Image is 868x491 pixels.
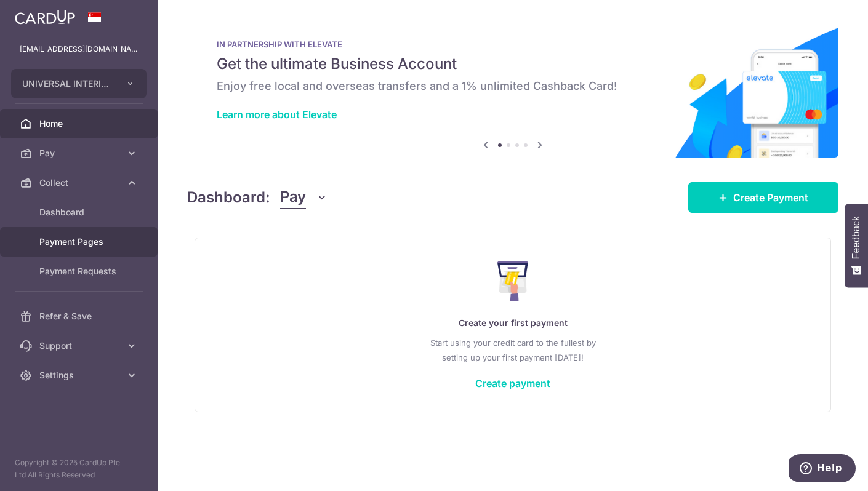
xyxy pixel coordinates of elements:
[15,10,75,25] img: CardUp
[187,186,270,209] h4: Dashboard:
[39,310,121,322] span: Refer & Save
[187,20,838,158] img: Renovation banner
[39,265,121,277] span: Payment Requests
[11,69,147,98] button: UNIVERSAL INTERIOR SUPPLY PTE. LTD.
[22,78,113,90] span: UNIVERSAL INTERIOR SUPPLY PTE. LTD.
[39,206,121,218] span: Dashboard
[39,118,121,130] span: Home
[39,236,121,248] span: Payment Pages
[280,186,328,209] button: Pay
[733,190,808,205] span: Create Payment
[845,204,868,287] button: Feedback - Show survey
[688,182,838,213] a: Create Payment
[217,54,809,74] h5: Get the ultimate Business Account
[475,377,550,389] a: Create payment
[39,177,121,189] span: Collect
[220,316,806,330] p: Create your first payment
[39,147,121,159] span: Pay
[217,39,809,49] p: IN PARTNERSHIP WITH ELEVATE
[789,454,856,485] iframe: Opens a widget where you can find more information
[39,369,121,381] span: Settings
[20,43,138,55] p: [EMAIL_ADDRESS][DOMAIN_NAME]
[217,108,337,121] a: Learn more about Elevate
[497,261,529,301] img: Make Payment
[851,216,862,259] span: Feedback
[220,335,806,365] p: Start using your credit card to the fullest by setting up your first payment [DATE]!
[280,186,306,209] span: Pay
[39,340,121,352] span: Support
[217,79,809,94] h6: Enjoy free local and overseas transfers and a 1% unlimited Cashback Card!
